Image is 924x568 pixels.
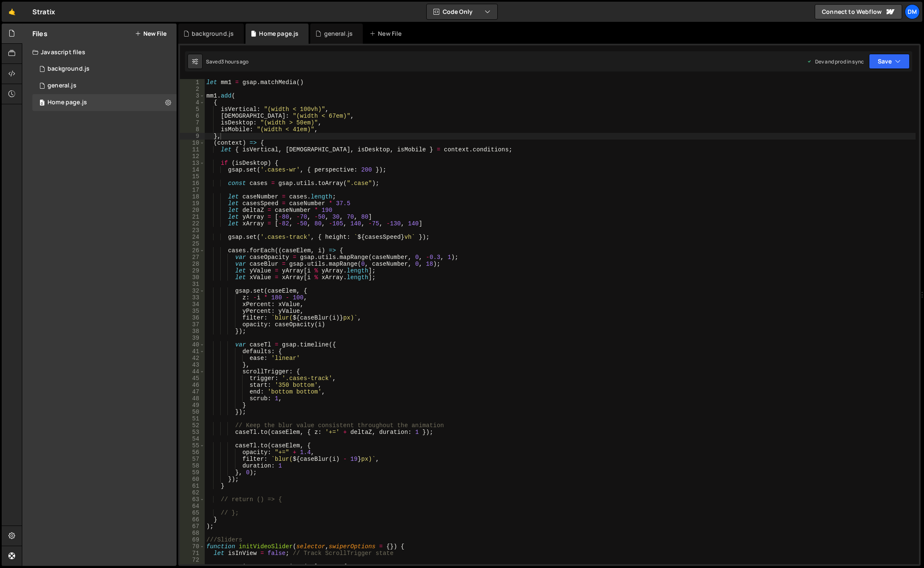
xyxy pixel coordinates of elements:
[180,227,205,234] div: 23
[180,368,205,375] div: 44
[180,106,205,113] div: 5
[807,58,864,65] div: Dev and prod in sync
[180,119,205,126] div: 7
[180,321,205,328] div: 37
[180,166,205,173] div: 14
[180,362,205,368] div: 43
[180,543,205,550] div: 70
[180,510,205,516] div: 65
[180,341,205,348] div: 40
[180,348,205,355] div: 41
[2,2,22,22] a: 🤙
[180,462,205,469] div: 58
[180,523,205,530] div: 67
[180,382,205,388] div: 46
[180,415,205,422] div: 51
[180,395,205,402] div: 48
[180,240,205,247] div: 25
[180,409,205,415] div: 50
[48,99,87,106] div: Home page.js
[32,7,55,17] div: Stratix
[192,29,234,38] div: background.js
[180,449,205,456] div: 56
[180,503,205,510] div: 64
[22,44,177,61] div: Javascript files
[180,516,205,523] div: 66
[869,54,910,69] button: Save
[180,214,205,220] div: 21
[180,442,205,449] div: 55
[180,261,205,267] div: 28
[180,153,205,160] div: 12
[370,29,405,38] div: New File
[135,30,166,37] button: New File
[259,29,298,38] div: Home page.js
[180,140,205,146] div: 10
[180,126,205,133] div: 8
[180,550,205,557] div: 71
[180,335,205,341] div: 39
[815,4,902,19] a: Connect to Webflow
[180,187,205,193] div: 17
[180,288,205,294] div: 32
[180,469,205,476] div: 59
[40,100,45,107] span: 0
[32,77,177,94] div: 16575/45802.js
[180,456,205,462] div: 57
[905,4,920,19] a: Dm
[180,301,205,308] div: 34
[324,29,353,38] div: general.js
[180,207,205,214] div: 20
[180,375,205,382] div: 45
[180,308,205,314] div: 35
[32,61,177,77] div: 16575/45066.js
[180,193,205,200] div: 18
[180,173,205,180] div: 15
[180,220,205,227] div: 22
[180,133,205,140] div: 9
[180,180,205,187] div: 16
[180,402,205,409] div: 49
[180,234,205,240] div: 24
[180,496,205,503] div: 63
[180,429,205,436] div: 53
[48,82,77,90] div: general.js
[180,200,205,207] div: 19
[180,247,205,254] div: 26
[180,254,205,261] div: 27
[180,281,205,288] div: 31
[180,267,205,274] div: 29
[180,294,205,301] div: 33
[180,536,205,543] div: 69
[427,4,497,19] button: Code Only
[180,79,205,86] div: 1
[180,489,205,496] div: 62
[180,422,205,429] div: 52
[221,58,249,65] div: 3 hours ago
[180,355,205,362] div: 42
[180,274,205,281] div: 30
[180,99,205,106] div: 4
[180,328,205,335] div: 38
[180,113,205,119] div: 6
[180,530,205,536] div: 68
[32,94,177,111] div: 16575/45977.js
[180,388,205,395] div: 47
[32,29,48,38] h2: Files
[180,557,205,563] div: 72
[180,476,205,483] div: 60
[180,86,205,92] div: 2
[180,436,205,442] div: 54
[180,483,205,489] div: 61
[48,65,90,73] div: background.js
[180,314,205,321] div: 36
[206,58,249,65] div: Saved
[180,92,205,99] div: 3
[180,160,205,166] div: 13
[180,146,205,153] div: 11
